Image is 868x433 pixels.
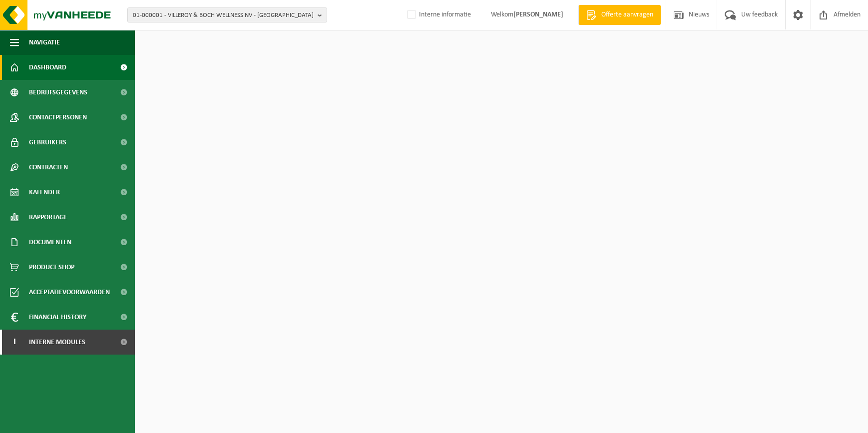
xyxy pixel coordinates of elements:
[29,105,87,130] span: Contactpersonen
[29,305,86,330] span: Financial History
[599,10,656,20] span: Offerte aanvragen
[29,280,110,305] span: Acceptatievoorwaarden
[29,155,68,180] span: Contracten
[405,7,471,22] label: Interne informatie
[29,330,85,355] span: Interne modules
[29,180,60,205] span: Kalender
[578,5,661,25] a: Offerte aanvragen
[29,205,67,230] span: Rapportage
[513,11,563,18] strong: [PERSON_NAME]
[10,330,19,355] span: I
[29,55,66,80] span: Dashboard
[127,7,327,22] button: 01-000001 - VILLEROY & BOCH WELLNESS NV - [GEOGRAPHIC_DATA]
[29,30,60,55] span: Navigatie
[133,8,314,23] span: 01-000001 - VILLEROY & BOCH WELLNESS NV - [GEOGRAPHIC_DATA]
[29,255,74,280] span: Product Shop
[29,230,71,255] span: Documenten
[29,80,87,105] span: Bedrijfsgegevens
[29,130,66,155] span: Gebruikers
